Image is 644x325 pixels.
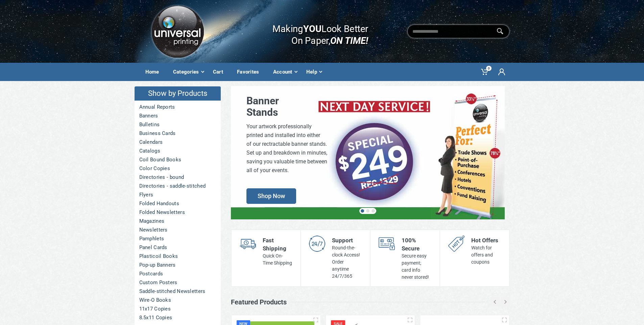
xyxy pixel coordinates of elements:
a: Color Copies [135,164,221,173]
div: Your artwork professionally printed and installed into either of our rectractable banner stands. ... [246,122,327,175]
b: YOU [303,23,321,34]
a: Banners [135,111,221,120]
a: Bulletins [135,120,221,129]
h3: Featured Products [231,298,287,306]
a: Wire-O Books [135,296,221,304]
span: 0 [486,66,492,71]
a: Flyers [135,190,221,199]
div: Watch for offers and coupons [471,244,501,266]
div: Favorites [232,65,268,79]
img: support-s.png [309,236,325,252]
a: 0 [476,63,494,81]
a: Home [141,63,168,81]
div: Hot Offers [471,236,501,244]
a: Magazines [135,217,221,225]
a: Saddle-stitched Newsletters [135,287,221,296]
div: Account [268,65,302,79]
a: Annual Reports [135,103,221,111]
div: Banner Stands [246,95,327,118]
a: Business Cards [135,129,221,138]
img: shipping-s.png [240,236,256,252]
img: Logo.png [149,3,206,60]
a: BannerStands Your artwork professionallyprinted and installed into eitherof our rectractable bann... [231,86,505,219]
div: Secure easy payment; card info never stored! [402,252,431,281]
a: Pop-up Banners [135,261,221,269]
div: Round-the-clock Access! Order anytime 24/7/365 [332,244,362,280]
a: Plasticoil Books [135,252,221,261]
div: Making Look Better On Paper, [259,16,368,47]
div: Cart [208,65,232,79]
div: 100% Secure [402,236,431,252]
a: Directories - bound [135,173,221,182]
a: 11x17 Copies [135,304,221,313]
div: Help [302,65,326,79]
a: Folded Newsletters [135,208,221,217]
div: Categories [168,65,208,79]
a: Custom Posters [135,278,221,287]
a: Coil Bound Books [135,155,221,164]
a: Postcards [135,269,221,278]
a: Cart [208,63,232,81]
span: Shop Now [246,188,296,204]
div: Fast Shipping [263,236,292,252]
div: Home [141,65,168,79]
a: 8.5x11 Copies [135,313,221,322]
a: Newsletters [135,225,221,234]
a: Favorites [232,63,268,81]
a: Pamphlets [135,234,221,243]
a: Folded Handouts [135,199,221,208]
h4: Show by Products [135,86,221,101]
div: Support [332,236,362,244]
a: Calendars [135,138,221,146]
a: Panel Cards [135,243,221,252]
div: Quick On-Time Shipping [263,252,292,267]
i: ON TIME! [330,35,368,46]
a: Directories - saddle-stitched [135,182,221,190]
a: Catalogs [135,146,221,155]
